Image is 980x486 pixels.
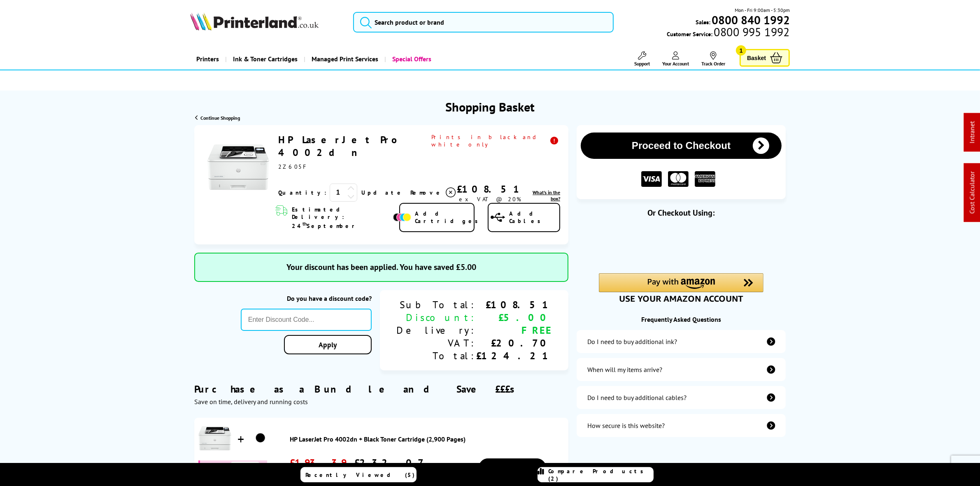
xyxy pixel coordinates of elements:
div: VAT: [396,337,476,349]
a: Special Offers [384,49,438,70]
a: Cost Calculator [968,172,976,214]
a: Buy [479,458,546,477]
a: additional-ink [577,330,786,353]
div: Delivery: [396,324,476,337]
span: 2Z605F [278,163,309,170]
span: £232.07 [354,456,426,469]
sup: th [303,221,307,227]
a: Continue Shopping [195,115,240,121]
span: Recently Viewed (5) [306,471,415,479]
span: Your Account [662,60,689,67]
div: £108.51 [457,183,523,195]
div: Do you have a discount code? [241,294,372,302]
span: Ink & Toner Cartridges [233,49,298,70]
a: 0800 840 1992 [710,16,790,24]
b: 0800 840 1992 [712,12,790,28]
a: HP LaserJet Pro 4002dn + Black Toner Cartridge (2,900 Pages) [290,435,564,443]
span: Sales: [696,18,710,26]
a: Printerland Logo [190,12,343,32]
a: Basket 1 [740,49,790,67]
h1: Shopping Basket [445,99,535,115]
div: Do I need to buy additional ink? [587,337,677,346]
a: HP LaserJet Pro 4002dn [278,133,396,159]
a: Delete item from your basket [410,186,457,199]
div: When will my items arrive? [587,365,662,374]
img: HP LaserJet Pro 4002dn + Black Toner Cartridge (2,900 Pages) [250,428,271,449]
span: Quantity: [278,189,326,196]
div: £20.70 [476,337,552,349]
a: Intranet [968,121,976,144]
span: Estimated Delivery: 24 September [292,206,391,230]
span: Add Cables [509,210,559,225]
div: £108.51 [476,298,552,311]
a: Compare Products (2) [538,467,654,482]
a: items-arrive [577,358,786,381]
span: Support [634,60,650,67]
a: Managed Print Services [304,49,384,70]
a: Update [361,189,404,196]
img: HP LaserJet Pro 4002dn [207,136,269,198]
img: MASTER CARD [668,171,689,187]
a: Ink & Toner Cartridges [225,49,304,70]
a: Recently Viewed (5) [300,467,417,482]
a: additional-cables [577,386,786,409]
img: HP LaserJet Pro 4002dn + Black Toner Cartridge (2,900 Pages) [198,422,231,455]
img: Add Cartridges [393,213,411,221]
div: Or Checkout Using: [577,207,786,218]
a: lnk_inthebox [523,189,560,202]
img: Printerland Logo [190,12,319,30]
div: £124.21 [476,349,552,362]
div: Amazon Pay - Use your Amazon account [599,273,764,302]
div: £5.00 [476,311,552,324]
button: Proceed to Checkout [581,133,782,159]
span: 0800 995 1992 [713,28,790,36]
div: Sub Total: [396,298,476,311]
span: Add Cartridges [415,210,483,225]
span: 1 [736,45,746,56]
a: Support [634,51,650,67]
a: Printers [190,49,225,70]
span: Compare Products (2) [549,467,653,482]
div: Frequently Asked Questions [577,315,786,323]
input: Enter Discount Code... [241,309,372,331]
a: secure-website [577,414,786,437]
input: Search product or brand [353,12,613,33]
span: Mon - Fri 9:00am - 5:30pm [735,6,790,14]
span: ex VAT @ 20% [459,195,521,203]
div: How secure is this website? [587,421,665,430]
span: Prints in black and white only [431,133,560,148]
iframe: PayPal [599,231,764,259]
span: Basket [747,52,766,63]
div: You Save [198,460,267,472]
a: Apply [284,335,372,354]
span: Continue Shopping [200,115,240,121]
div: Purchase as a Bundle and Save £££s [194,370,568,406]
a: Track Order [701,51,725,67]
span: £11.84 [231,462,259,471]
img: American Express [695,171,715,187]
div: Do I need to buy additional cables? [587,393,687,402]
span: What's in the box? [533,189,560,202]
span: Customer Service: [667,28,790,38]
div: Total: [396,349,476,362]
a: Your Account [662,51,689,67]
span: Remove [410,189,443,196]
span: Your discount has been applied. You have saved £5.00 [286,262,476,272]
div: Discount: [396,311,476,324]
div: Save on time, delivery and running costs [194,398,568,406]
img: VISA [641,171,662,187]
div: FREE [476,324,552,337]
span: £193.39 [290,456,346,469]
